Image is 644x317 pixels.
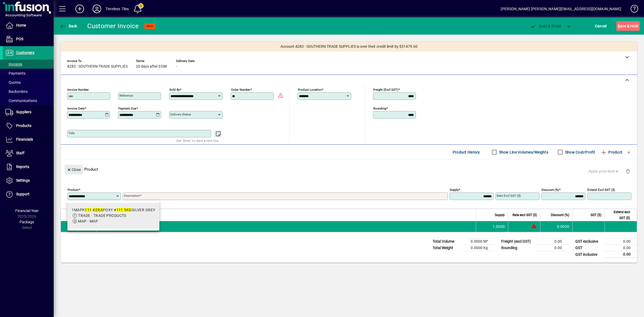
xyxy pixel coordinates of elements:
[588,169,620,174] span: Apply price level
[67,107,85,110] mat-label: Invoice date
[16,50,34,55] span: Customers
[20,220,34,224] span: Package
[16,165,29,169] span: Reports
[5,80,21,85] span: Quotes
[147,24,153,28] span: NEW
[499,238,536,245] td: Freight (excl GST)
[3,105,54,119] a: Suppliers
[3,19,54,32] a: Home
[5,71,25,75] span: Payments
[587,188,615,192] mat-label: Extend excl GST ($)
[15,209,39,213] span: Financial Year
[119,94,133,97] mat-label: Reference
[54,21,83,31] app-page-header-button: Back
[3,96,54,105] a: Communications
[430,238,462,245] td: Total Volume
[68,131,75,135] mat-label: Title
[16,151,24,155] span: Staff
[499,245,536,251] td: Rounding
[5,89,28,94] span: Backorders
[541,188,559,192] mat-label: Discount (%)
[373,88,398,92] mat-label: Freight (excl GST)
[67,203,159,228] mat-option: 1MAPK111 - KERAPOXY #111 5KG SILVER GREY
[5,62,22,66] span: Invoices
[621,165,634,178] button: Delete
[430,245,462,251] td: Total Weight
[605,245,637,251] td: 0.00
[3,188,54,201] a: Support
[3,147,54,160] a: Staff
[16,110,31,114] span: Suppliers
[618,22,638,30] span: ave & Hold
[594,21,608,31] button: Cancel
[530,24,561,28] span: ost & Email
[462,238,494,245] td: 0.0000 M³
[627,1,637,19] a: Knowledge Base
[16,137,33,141] span: Financials
[68,188,79,192] mat-label: Product
[78,219,98,223] span: MAP - MAP
[3,32,54,46] a: POS
[462,245,494,251] td: 0.0000 Kg
[493,224,505,229] span: 1.0000
[573,245,605,251] td: GST
[65,165,83,174] button: Close
[586,167,622,176] button: Apply price level
[61,159,637,179] div: Product
[539,24,541,28] span: P
[16,123,31,128] span: Products
[453,148,480,156] span: Product History
[58,21,79,31] button: Back
[573,251,605,258] td: GST inclusive
[93,208,103,212] em: KERA
[67,88,89,92] mat-label: Invoice number
[63,167,84,172] app-page-header-button: Close
[573,238,605,245] td: GST exclusive
[608,209,630,221] span: Extend excl GST ($)
[595,22,607,30] span: Cancel
[551,212,569,218] span: Discount (%)
[124,208,131,212] em: 5KG
[16,178,30,183] span: Settings
[564,150,595,155] label: Show Cost/Profit
[527,21,563,31] button: Post & Email
[105,5,129,13] div: Timeless Tiles
[85,208,92,212] em: 111
[591,212,601,218] span: GST ($)
[498,150,548,155] label: Show Line Volumes/Weights
[3,69,54,78] a: Payments
[88,4,105,14] button: Profile
[497,194,521,198] mat-label: Rate excl GST ($)
[540,221,572,232] td: 0.0000
[71,4,88,14] button: Add
[16,37,23,41] span: POS
[298,88,322,92] mat-label: Product location
[78,213,126,218] span: TRADE - TRADE PRODUCTS
[618,24,620,28] span: S
[3,174,54,187] a: Settings
[605,251,637,258] td: 0.00
[501,5,621,13] div: [PERSON_NAME] [PERSON_NAME][EMAIL_ADDRESS][DOMAIN_NAME]
[536,245,568,251] td: 0.00
[136,64,167,69] span: 20 days after EOM
[3,133,54,146] a: Financials
[16,192,30,196] span: Support
[451,147,482,157] button: Product History
[3,87,54,96] a: Backorders
[513,212,537,218] span: Rate excl GST ($)
[176,137,218,144] mat-hint: Use 'Enter' to start a new line
[176,64,177,69] span: -
[536,238,568,245] td: 0.00
[605,238,637,245] td: 0.00
[170,112,191,116] mat-label: Delivery status
[495,212,505,218] span: Supply
[118,107,136,110] mat-label: Payment due
[616,21,640,31] button: Save & Hold
[5,99,37,103] span: Communications
[67,64,128,69] span: 4283 - SOUTHERN TRADE SUPPLIES
[72,207,155,213] div: 1MAPK - POXY # SILVER GREY
[16,23,26,27] span: Home
[3,60,54,69] a: Invoices
[169,88,180,92] mat-label: Sold by
[3,160,54,174] a: Reports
